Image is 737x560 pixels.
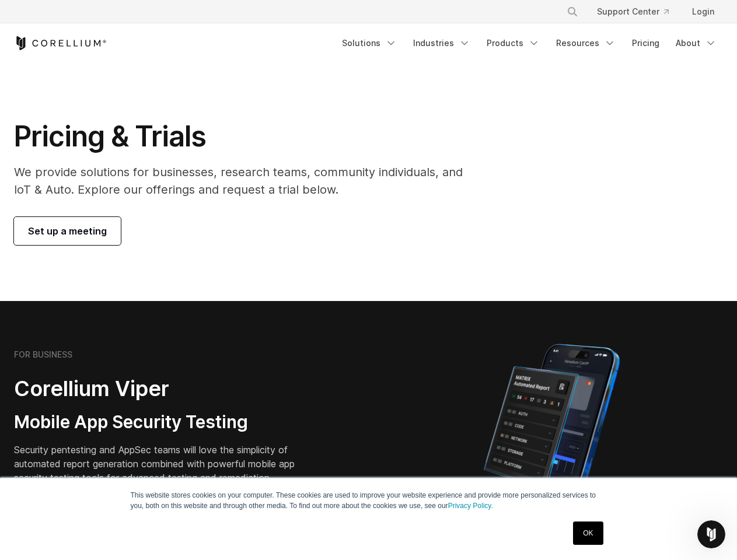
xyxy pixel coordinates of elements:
[335,33,724,54] div: Navigation Menu
[588,1,678,22] a: Support Center
[14,411,313,433] h3: Mobile App Security Testing
[28,224,107,238] span: Set up a meeting
[683,1,724,22] a: Login
[553,1,724,22] div: Navigation Menu
[625,33,666,54] a: Pricing
[697,520,725,548] iframe: Intercom live chat
[669,33,724,54] a: About
[14,217,121,245] a: Set up a meeting
[335,33,404,54] a: Solutions
[14,443,313,485] p: Security pentesting and AppSec teams will love the simplicity of automated report generation comb...
[549,33,623,54] a: Resources
[480,33,547,54] a: Products
[562,1,583,22] button: Search
[14,36,107,50] a: Corellium Home
[406,33,477,54] a: Industries
[448,502,493,510] a: Privacy Policy.
[131,490,607,511] p: This website stores cookies on your computer. These cookies are used to improve your website expe...
[14,349,72,360] h6: FOR BUSINESS
[573,521,603,545] a: OK
[464,338,640,542] img: Corellium MATRIX automated report on iPhone showing app vulnerability test results across securit...
[14,119,479,154] h1: Pricing & Trials
[14,163,479,198] p: We provide solutions for businesses, research teams, community individuals, and IoT & Auto. Explo...
[14,376,313,402] h2: Corellium Viper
